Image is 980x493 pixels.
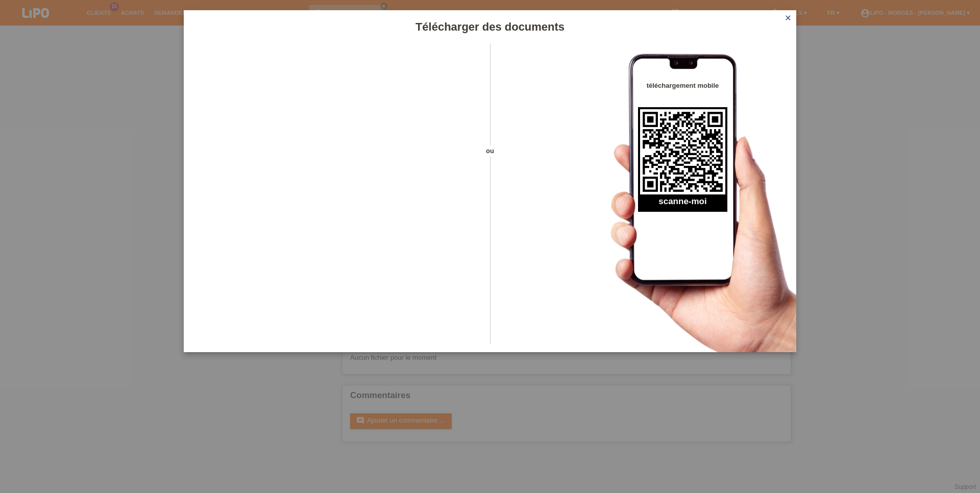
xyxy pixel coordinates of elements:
[199,69,472,324] iframe: Upload
[472,145,508,156] span: ou
[784,14,792,22] i: close
[184,20,796,33] h1: Télécharger des documents
[638,196,727,212] h2: scanne-moi
[638,82,727,89] h4: téléchargement mobile
[781,13,795,24] a: close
